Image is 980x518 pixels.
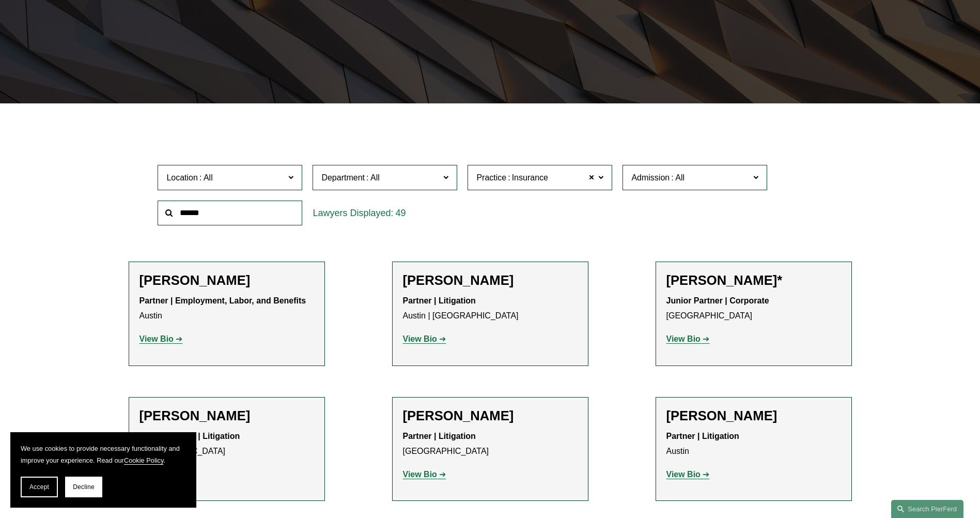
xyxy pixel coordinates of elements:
[139,272,314,288] h2: [PERSON_NAME]
[21,477,58,497] button: Accept
[631,173,670,182] span: Admission
[403,296,476,305] strong: Partner | Litigation
[139,429,314,459] p: [GEOGRAPHIC_DATA]
[21,443,186,466] p: We use cookies to provide necessary functionality and improve your experience. Read our .
[666,470,701,479] strong: View Bio
[476,173,506,182] span: Practice
[139,408,314,424] h2: [PERSON_NAME]
[666,470,710,479] a: View Bio
[29,483,49,491] span: Accept
[403,429,578,459] p: [GEOGRAPHIC_DATA]
[166,173,198,182] span: Location
[73,483,95,491] span: Decline
[666,272,841,288] h2: [PERSON_NAME]*
[403,272,578,288] h2: [PERSON_NAME]
[403,470,446,479] a: View Bio
[891,500,963,518] a: Search this site
[65,477,102,497] button: Decline
[321,173,365,182] span: Department
[403,334,437,343] strong: View Bio
[666,334,710,343] a: View Bio
[403,432,476,440] strong: Partner | Litigation
[139,334,183,343] a: View Bio
[403,294,578,324] p: Austin | [GEOGRAPHIC_DATA]
[139,334,174,343] strong: View Bio
[403,470,437,479] strong: View Bio
[512,171,548,185] span: Insurance
[139,294,314,324] p: Austin
[666,294,841,324] p: [GEOGRAPHIC_DATA]
[395,208,406,218] span: 49
[403,334,446,343] a: View Bio
[666,334,701,343] strong: View Bio
[139,296,306,305] strong: Partner | Employment, Labor, and Benefits
[10,432,196,508] section: Cookie banner
[666,429,841,459] p: Austin
[666,296,769,305] strong: Junior Partner | Corporate
[403,408,578,424] h2: [PERSON_NAME]
[666,408,841,424] h2: [PERSON_NAME]
[124,456,164,464] a: Cookie Policy
[666,432,739,440] strong: Partner | Litigation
